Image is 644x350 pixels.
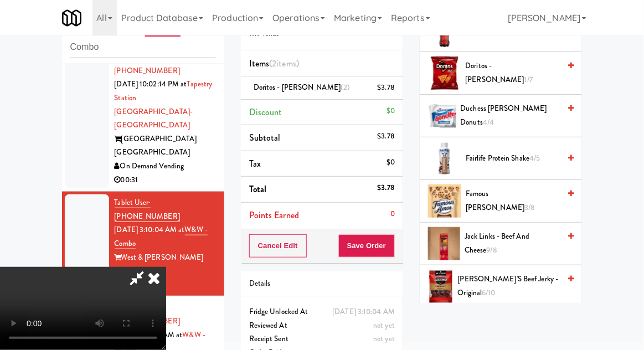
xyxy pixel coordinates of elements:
span: [DATE] 10:02:14 PM at [115,79,187,89]
li: Tablet User· [PHONE_NUMBER][DATE] 10:02:14 PM atTapestry Station [GEOGRAPHIC_DATA]-[GEOGRAPHIC_DA... [62,46,224,192]
div: [GEOGRAPHIC_DATA] [GEOGRAPHIC_DATA] [115,132,216,159]
span: (2) [341,82,350,92]
div: Details [249,277,395,291]
div: $3.78 [378,130,395,143]
span: not yet [373,333,395,344]
span: · [PHONE_NUMBER] [115,52,180,76]
span: Doritos - [PERSON_NAME] [466,59,560,86]
span: · [PHONE_NUMBER] [115,197,180,222]
span: Tax [249,157,261,170]
li: Tablet User· [PHONE_NUMBER][DATE] 3:10:04 AM atW&W - ComboWest & [PERSON_NAME]RK Vends00:36 [62,192,224,296]
div: [PERSON_NAME]'s Beef Jerky - Original6/10 [454,272,574,300]
div: Reviewed At [249,319,395,333]
span: 4/5 [529,153,540,163]
span: Fairlife Protein Shake [466,152,560,166]
span: Discount [249,106,282,119]
span: Jack Links - Beef and Cheese [465,230,560,257]
span: Famous [PERSON_NAME] [466,187,560,214]
div: 0 [390,207,395,221]
button: Save Order [338,234,395,258]
div: Fridge Unlocked At [249,305,395,319]
input: Search vision orders [70,37,216,58]
span: [PERSON_NAME]'s Beef Jerky - Original [458,272,560,300]
div: Famous [PERSON_NAME]3/8 [461,187,574,214]
div: $3.78 [378,81,395,95]
a: Tablet User· [PHONE_NUMBER] [115,197,180,222]
span: 3/8 [524,202,535,213]
span: Total [249,183,267,195]
div: Receipt Sent [249,332,395,346]
button: Cancel Edit [249,234,307,258]
span: 6/10 [482,287,496,298]
h5: RK Vends [249,30,395,38]
div: Duchess [PERSON_NAME] Donuts4/4 [456,102,574,129]
ng-pluralize: items [277,57,297,70]
div: $0 [387,156,395,169]
span: (2 ) [269,57,299,70]
div: 00:31 [115,173,216,187]
span: Items [249,57,299,70]
span: Points Earned [249,209,299,222]
div: On Demand Vending [115,159,216,173]
span: 9/8 [487,245,497,255]
span: [DATE] 3:10:04 AM at [115,224,185,235]
div: Doritos - [PERSON_NAME]1/7 [461,59,574,86]
span: Subtotal [249,131,281,144]
span: 4/4 [483,117,494,127]
div: West & [PERSON_NAME] [115,251,216,265]
a: Tablet User· [PHONE_NUMBER] [115,52,180,76]
img: Micromart [62,8,81,28]
div: $0 [387,104,395,118]
div: Jack Links - Beef and Cheese9/8 [460,230,574,257]
div: [DATE] 3:10:04 AM [332,305,395,319]
a: W&W - Combo [115,224,208,249]
span: Duchess [PERSON_NAME] Donuts [461,102,560,129]
span: Doritos - [PERSON_NAME] [254,82,351,92]
span: 1/7 [524,74,533,85]
div: $3.78 [378,181,395,195]
div: Fairlife Protein Shake4/5 [461,152,574,166]
div: RK Vends [115,264,216,278]
span: not yet [373,320,395,331]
